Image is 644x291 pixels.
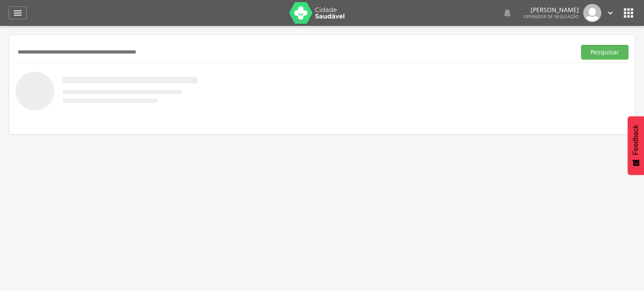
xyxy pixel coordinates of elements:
[622,6,635,20] i: 
[9,6,27,19] a: 
[13,8,23,18] i: 
[502,8,513,18] i: 
[581,45,628,60] button: Pesquisar
[523,13,579,19] span: Operador de regulação
[632,125,640,155] span: Feedback
[606,8,615,18] i: 
[523,7,579,13] p: [PERSON_NAME]
[502,4,513,22] a: 
[606,4,615,22] a: 
[628,116,644,175] button: Feedback - Mostrar pesquisa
